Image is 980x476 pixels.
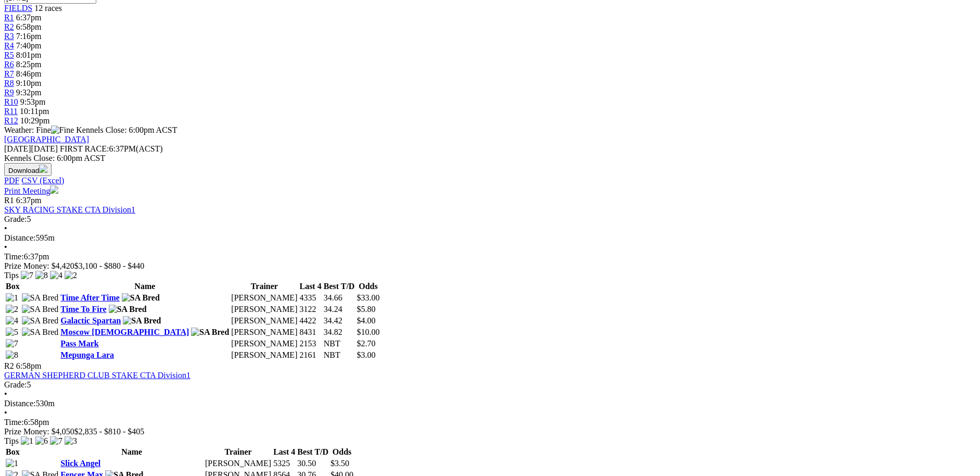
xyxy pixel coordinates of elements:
span: Distance: [4,399,35,408]
span: R7 [4,69,14,78]
td: 34.42 [323,316,355,326]
span: • [4,243,7,252]
span: 6:37pm [16,13,42,22]
td: 2153 [299,339,322,349]
span: $3,100 - $880 - $440 [74,261,145,270]
span: $33.00 [357,293,379,302]
a: R2 [4,22,14,31]
td: [PERSON_NAME] [231,350,298,360]
a: R3 [4,32,14,41]
img: SA Bred [22,305,59,314]
span: 6:58pm [16,22,42,31]
span: 8:46pm [16,69,42,78]
a: R5 [4,51,14,59]
th: Last 4 [299,281,322,292]
span: Distance: [4,233,35,242]
td: NBT [323,339,355,349]
a: Moscow [DEMOGRAPHIC_DATA] [60,328,189,336]
div: 6:37pm [4,252,976,261]
img: 6 [35,436,48,446]
span: • [4,390,7,398]
td: [PERSON_NAME] [231,304,298,315]
span: $2.70 [357,339,375,348]
span: 9:10pm [16,79,42,87]
button: Download [4,163,52,176]
td: [PERSON_NAME] [231,316,298,326]
img: SA Bred [191,328,229,337]
span: Tips [4,271,19,280]
span: FIRST RACE: [60,144,109,153]
div: 5 [4,215,976,224]
a: R12 [4,116,18,125]
th: Trainer [205,447,272,457]
a: R10 [4,97,18,106]
img: 1 [21,436,33,446]
span: • [4,224,7,233]
th: Last 4 [273,447,296,457]
img: SA Bred [123,316,161,325]
a: FIELDS [4,4,32,12]
img: SA Bred [109,305,147,314]
td: 3122 [299,304,322,315]
span: Time: [4,418,24,427]
span: R1 [4,196,14,205]
th: Name [60,281,230,292]
span: 12 races [34,4,62,12]
span: 7:16pm [16,32,42,41]
img: SA Bred [122,293,160,303]
td: 4335 [299,293,322,303]
span: [DATE] [4,144,58,153]
img: Fine [51,126,74,135]
span: Tips [4,436,19,445]
span: Time: [4,252,24,261]
a: R9 [4,88,14,97]
span: Kennels Close: 6:00pm ACST [76,126,177,134]
img: SA Bred [22,293,59,303]
a: PDF [4,176,19,185]
span: [DATE] [4,144,31,153]
th: Odds [330,447,354,457]
img: 7 [50,436,62,446]
span: Grade: [4,380,27,389]
span: R1 [4,13,14,22]
a: Pass Mark [60,339,98,348]
img: printer.svg [50,185,58,194]
span: 9:53pm [20,97,46,106]
td: [PERSON_NAME] [231,327,298,337]
th: Name [60,447,203,457]
span: 7:40pm [16,41,42,50]
span: $10.00 [357,328,379,336]
img: SA Bred [22,316,59,325]
div: 6:58pm [4,418,976,427]
img: 3 [65,436,77,446]
img: 7 [6,339,18,348]
img: SA Bred [22,328,59,337]
div: Download [4,176,976,185]
span: $4.00 [357,316,375,325]
a: SKY RACING STAKE CTA Division1 [4,205,135,214]
img: 8 [6,350,18,360]
div: 595m [4,233,976,243]
div: 530m [4,399,976,408]
td: 5325 [273,458,296,469]
div: Kennels Close: 6:00pm ACST [4,154,976,163]
a: GERMAN SHEPHERD CLUB STAKE CTA Division1 [4,371,190,380]
a: CSV (Excel) [21,176,64,185]
td: 8431 [299,327,322,337]
img: 8 [35,271,48,280]
img: 4 [6,316,18,325]
a: R4 [4,41,14,50]
a: Time After Time [60,293,119,302]
a: [GEOGRAPHIC_DATA] [4,135,89,144]
a: R11 [4,107,18,116]
span: 8:01pm [16,51,42,59]
td: 34.24 [323,304,355,315]
span: 9:32pm [16,88,42,97]
div: 5 [4,380,976,390]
